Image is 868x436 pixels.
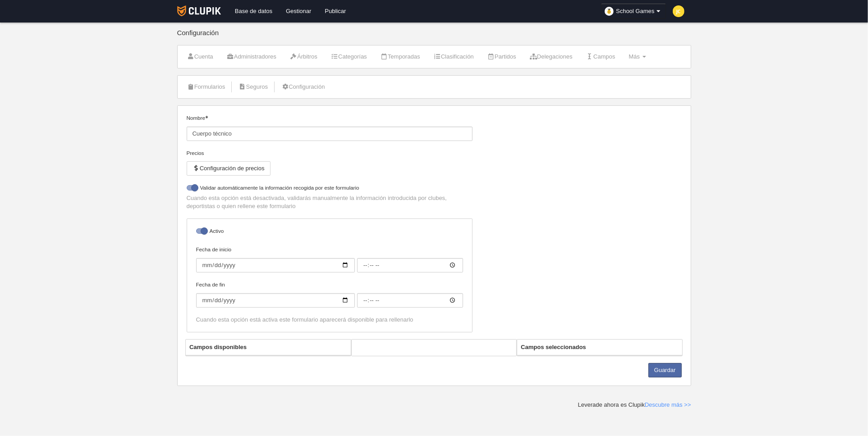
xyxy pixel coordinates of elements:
img: c2l6ZT0zMHgzMCZmcz05JnRleHQ9SkMmYmc9ZmRkODM1.png [673,5,684,17]
a: Partidos [482,50,521,64]
input: Fecha de fin [196,293,355,308]
img: organizador.30x30.png [605,7,614,16]
th: Campos seleccionados [517,340,682,355]
a: Categorías [326,50,372,64]
a: Campos [581,50,620,64]
button: Configuración de precios [187,161,271,176]
a: Cuenta [182,50,218,64]
label: Fecha de inicio [196,245,463,272]
div: Leverade ahora es Clupik [578,401,691,409]
a: Configuración [276,80,330,94]
i: Obligatorio [205,116,208,118]
a: Árbitros [285,50,322,64]
span: School Games [616,7,654,16]
th: Campos disponibles [186,340,351,355]
a: Descubre más >> [645,401,691,408]
a: School Games [601,4,666,19]
label: Fecha de fin [196,281,463,308]
span: Más [629,53,640,60]
a: Delegaciones [525,50,578,64]
div: Configuración [177,29,691,45]
button: Guardar [648,363,682,377]
input: Fecha de inicio [196,258,355,272]
a: Temporadas [376,50,425,64]
input: Fecha de inicio [357,258,463,272]
input: Fecha de fin [357,293,463,308]
label: Activo [196,227,463,237]
div: Precios [187,149,473,157]
img: Clupik [177,5,221,16]
a: Administradores [222,50,281,64]
label: Validar automáticamente la información recogida por este formulario [187,184,473,194]
div: Cuando esta opción está activa este formulario aparecerá disponible para rellenarlo [196,316,463,324]
p: Cuando esta opción está desactivada, validarás manualmente la información introducida por clubes,... [187,194,473,210]
a: Más [624,50,651,64]
a: Formularios [182,80,230,94]
a: Seguros [234,80,273,94]
input: Nombre [187,127,473,141]
a: Clasificación [429,50,479,64]
label: Nombre [187,114,473,141]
